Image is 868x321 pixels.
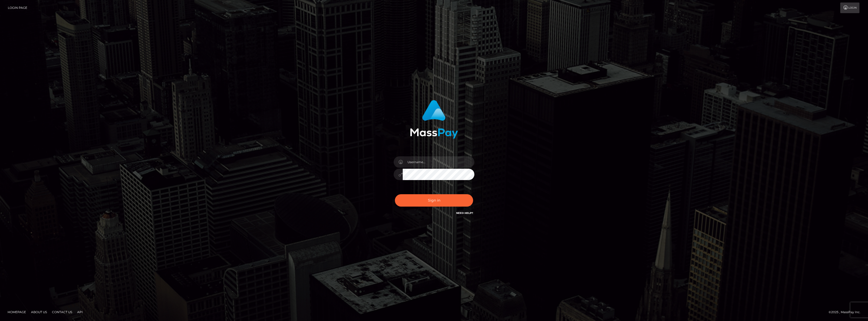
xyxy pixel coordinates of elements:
[75,308,85,316] a: API
[840,3,859,13] a: Login
[8,3,27,13] a: Login Page
[829,309,864,315] div: © 2025 , MassPay Inc.
[410,100,458,139] img: MassPay Login
[456,211,473,215] a: Need Help?
[395,194,473,207] button: Sign in
[29,308,49,316] a: About Us
[403,156,474,168] input: Username...
[6,308,28,316] a: Homepage
[50,308,74,316] a: Contact Us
